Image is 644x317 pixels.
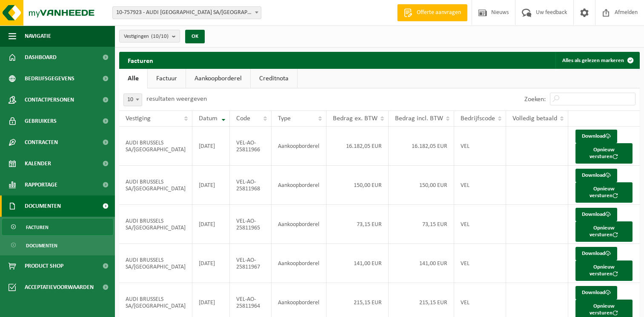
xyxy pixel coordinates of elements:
[151,34,169,39] count: (10/10)
[575,182,633,203] button: Opnieuw versturen
[25,153,51,174] span: Kalender
[230,127,272,166] td: VEL-AO-25811966
[25,132,58,153] span: Contracten
[230,244,272,283] td: VEL-AO-25811967
[326,127,389,166] td: 16.182,05 EUR
[575,221,633,242] button: Opnieuw versturen
[192,205,230,244] td: [DATE]
[25,25,51,47] span: Navigatie
[272,205,326,244] td: Aankoopborderel
[575,260,633,281] button: Opnieuw versturen
[524,96,546,103] label: Zoeken:
[126,115,151,122] span: Vestiging
[389,127,454,166] td: 16.182,05 EUR
[454,166,506,205] td: VEL
[25,174,57,195] span: Rapportage
[272,166,326,205] td: Aankoopborderel
[454,127,506,166] td: VEL
[186,69,250,88] a: Aankoopborderel
[2,237,113,253] a: Documenten
[119,127,192,166] td: AUDI BRUSSELS SA/[GEOGRAPHIC_DATA]
[119,244,192,283] td: AUDI BRUSSELS SA/[GEOGRAPHIC_DATA]
[230,205,272,244] td: VEL-AO-25811965
[389,244,454,283] td: 141,00 EUR
[113,7,261,19] span: 10-757923 - AUDI BRUSSELS SA/NV - VORST
[25,47,57,68] span: Dashboard
[230,166,272,205] td: VEL-AO-25811968
[333,115,378,122] span: Bedrag ex. BTW
[326,244,389,283] td: 141,00 EUR
[119,30,180,42] button: Vestigingen(10/10)
[25,89,74,110] span: Contactpersonen
[25,110,57,132] span: Gebruikers
[192,166,230,205] td: [DATE]
[326,166,389,205] td: 150,00 EUR
[415,8,463,17] span: Offerte aanvragen
[512,115,557,122] span: Volledig betaald
[251,69,297,88] a: Creditnota
[454,205,506,244] td: VEL
[278,115,291,122] span: Type
[272,127,326,166] td: Aankoopborderel
[185,30,205,43] button: OK
[25,277,94,298] span: Acceptatievoorwaarden
[575,130,617,143] a: Download
[461,115,495,122] span: Bedrijfscode
[236,115,250,122] span: Code
[26,238,57,254] span: Documenten
[575,247,617,260] a: Download
[146,96,207,102] label: resultaten weergeven
[395,115,443,122] span: Bedrag incl. BTW
[148,69,186,88] a: Factuur
[124,94,142,106] span: 10
[119,52,162,68] h2: Facturen
[326,205,389,244] td: 73,15 EUR
[555,52,639,69] button: Alles als gelezen markeren
[112,6,261,19] span: 10-757923 - AUDI BRUSSELS SA/NV - VORST
[192,127,230,166] td: [DATE]
[25,68,74,89] span: Bedrijfsgegevens
[575,208,617,221] a: Download
[575,169,617,182] a: Download
[123,93,142,106] span: 10
[119,166,192,205] td: AUDI BRUSSELS SA/[GEOGRAPHIC_DATA]
[575,143,633,164] button: Opnieuw versturen
[199,115,218,122] span: Datum
[575,286,617,300] a: Download
[26,219,49,235] span: Facturen
[397,4,467,21] a: Offerte aanvragen
[389,166,454,205] td: 150,00 EUR
[25,255,63,277] span: Product Shop
[389,205,454,244] td: 73,15 EUR
[124,30,169,43] span: Vestigingen
[2,219,113,235] a: Facturen
[454,244,506,283] td: VEL
[272,244,326,283] td: Aankoopborderel
[25,195,61,217] span: Documenten
[119,205,192,244] td: AUDI BRUSSELS SA/[GEOGRAPHIC_DATA]
[119,69,147,88] a: Alle
[192,244,230,283] td: [DATE]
